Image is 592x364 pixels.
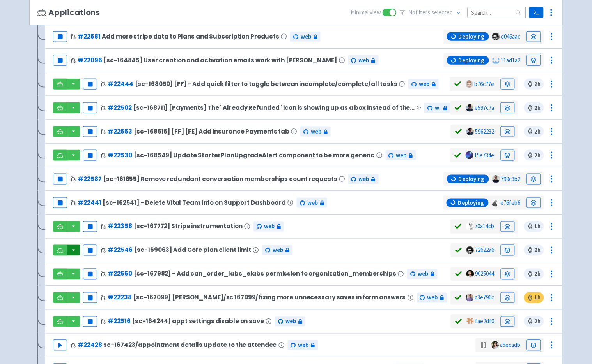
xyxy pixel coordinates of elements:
a: web [348,55,379,66]
a: web [407,269,438,280]
a: #22238 [108,294,131,302]
button: Play [53,340,67,351]
span: sc-167423/appointment details update to the attendee [104,342,277,348]
a: 11ad1a2 [501,56,521,64]
span: [sc-164244] appt settings disable on save [132,318,264,325]
span: Deploying [458,33,484,40]
a: #22587 [78,175,101,183]
a: web [262,245,292,256]
a: web [297,198,327,208]
a: #22546 [108,246,132,254]
span: Deploying [458,199,484,207]
span: [sc-168616] [FF] [FE] Add Insurance Payments tab [134,128,290,135]
span: 2 h [524,150,544,161]
span: web [301,32,311,41]
span: [sc-169063] Add Core plan client limit [134,247,252,253]
a: 799c3b2 [501,175,521,183]
a: web [253,222,284,232]
span: 2 h [524,102,544,113]
a: web [424,103,450,113]
span: web [311,127,321,136]
span: web [273,246,283,255]
a: c3e796c [475,294,495,301]
a: web [275,317,305,327]
span: [sc-167982] - Add can_order_labs_elabs permission to organization_memberships [134,271,396,277]
h3: Applications [37,8,100,17]
span: web [427,294,438,302]
span: web [307,199,318,207]
a: 15e734e [475,151,495,159]
span: Deploying [458,56,484,64]
a: Terminal [529,7,544,18]
span: [sc-167772] Stripe instrumentation [134,223,243,230]
a: 9025044 [475,270,495,278]
span: web [264,222,275,231]
a: 5962232 [475,128,495,135]
a: a5ecadb [500,341,521,349]
a: web [300,127,331,137]
a: #22428 [78,341,102,349]
a: #22581 [78,32,100,40]
button: Pause [83,150,97,161]
span: [sc-168050] [FF] - Add quick filter to toggle between incomplete/complete/all tasks [135,81,398,87]
a: e597c7a [475,104,495,111]
span: [sc-162541] - Delete Vital Team Info on Support Dashboard [103,199,286,206]
span: 2 h [524,79,544,90]
a: e76feb6 [501,199,521,206]
span: [sc-161655] Remove redundant conversation memberships count requests [103,176,337,182]
a: d046aac [501,33,521,40]
span: [sc-164845] User creation and activation emails work with [PERSON_NAME] [104,57,337,63]
span: No filter s [408,8,453,17]
button: Pause [83,126,97,137]
span: selected [431,9,453,16]
button: Pause [83,79,97,90]
a: #22441 [78,199,101,207]
button: Pause [53,174,67,185]
span: 1 h [524,292,544,303]
span: Minimal view [351,8,381,17]
span: [sc-168711] [Payments] The "Already Refunded" icon is showing up as a box instead of the typical ... [133,104,415,111]
a: fae2df0 [475,318,495,325]
a: b76c77e [475,80,495,88]
span: web [359,56,369,65]
span: 2 h [524,126,544,137]
a: #22502 [108,104,131,112]
span: web [359,175,369,184]
button: Pause [83,292,97,303]
span: web [419,80,429,89]
a: web [348,174,379,185]
a: web [386,150,416,161]
button: Pause [53,31,67,42]
input: Search... [468,7,526,18]
a: web [290,32,321,42]
a: #22550 [108,270,132,278]
span: web [298,341,309,350]
button: Pause [83,316,97,327]
a: #22444 [108,80,133,88]
button: Pause [83,245,97,256]
span: Add more stripe data to Plans and Subscription Products [102,33,280,40]
span: web [418,270,428,279]
span: [sc-168549] Update StarterPlanUpgradeAlert component to be more generic [134,152,375,158]
a: #22516 [108,317,130,325]
span: 2 h [524,245,544,256]
a: #22358 [108,222,132,230]
a: web [417,293,447,303]
button: Pause [83,269,97,280]
a: #22553 [108,127,132,135]
span: 1 h [524,221,544,232]
span: [sc-167099] [PERSON_NAME]/sc 167099/fixing more unnecessary saves in form answers [133,294,406,301]
a: #22096 [78,56,102,64]
span: web [435,104,441,113]
span: web [285,317,296,326]
a: 70a14cb [475,223,495,230]
button: Pause [83,102,97,113]
a: 72622a6 [475,246,495,254]
span: Deploying [458,175,484,183]
a: web [408,79,439,90]
button: Pause [83,221,97,232]
a: #22530 [108,151,132,159]
span: web [396,151,407,160]
button: Pause [53,197,67,208]
span: 2 h [524,316,544,327]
